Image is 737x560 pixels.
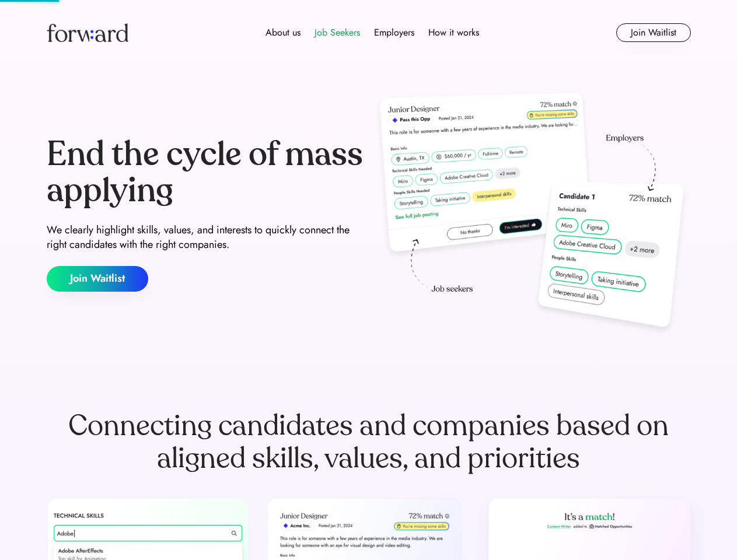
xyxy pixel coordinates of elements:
[266,26,301,40] div: About us
[373,89,691,339] img: hero-image.png
[47,223,364,252] div: We clearly highlight skills, values, and interests to quickly connect the right candidates with t...
[47,266,148,292] button: Join Waitlist
[47,409,691,475] div: Connecting candidates and companies based on aligned skills, values, and priorities
[47,136,364,208] div: End the cycle of mass applying
[374,26,414,40] div: Employers
[47,23,128,42] img: Forward logo
[616,23,691,42] button: Join Waitlist
[428,26,479,40] div: How it works
[315,26,360,40] div: Job Seekers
